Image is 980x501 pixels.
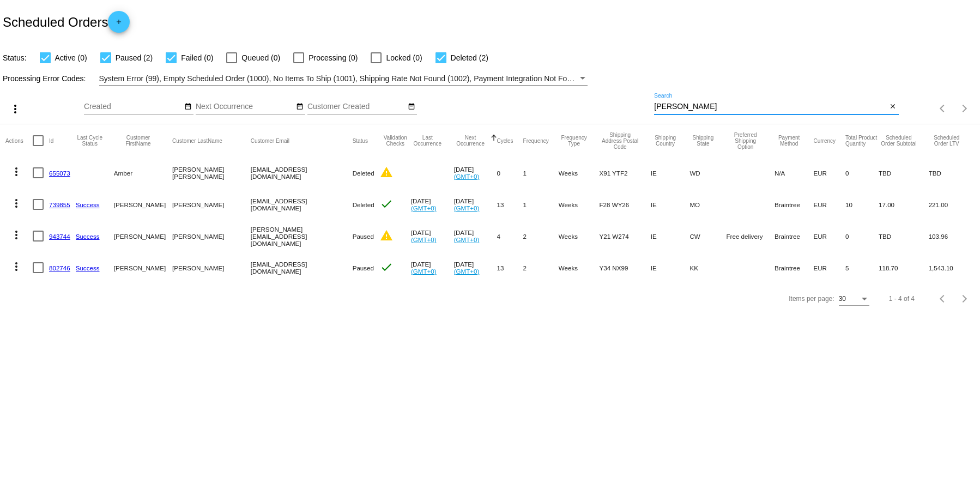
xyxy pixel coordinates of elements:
mat-cell: [DATE] [454,252,497,283]
a: 739855 [49,201,70,208]
mat-header-cell: Validation Checks [380,124,411,157]
mat-cell: WD [689,157,726,189]
mat-cell: EUR [813,157,845,189]
mat-cell: IE [651,189,690,220]
mat-cell: 2 [523,220,559,252]
mat-cell: [PERSON_NAME] [172,220,251,252]
mat-cell: [DATE] [454,189,497,220]
mat-cell: EUR [813,220,845,252]
a: (GMT+0) [454,173,480,180]
mat-cell: CW [689,220,726,252]
span: Status: [3,53,27,62]
mat-cell: Y21 W274 [599,220,650,252]
span: Paused [353,264,374,271]
mat-header-cell: Actions [5,124,33,157]
mat-icon: check [380,261,393,274]
a: Success [76,201,100,208]
a: (GMT+0) [411,204,437,212]
span: Queued (0) [241,51,280,64]
div: 1 - 4 of 4 [889,295,915,303]
mat-cell: 13 [497,189,523,220]
mat-cell: Weeks [559,220,600,252]
input: Customer Created [307,102,406,111]
mat-cell: N/A [775,157,814,189]
mat-cell: [DATE] [411,220,454,252]
button: Change sorting for CurrencyIso [813,137,836,144]
button: Next page [954,98,976,119]
mat-cell: [PERSON_NAME] [PERSON_NAME] [172,157,251,189]
mat-cell: TBD [879,220,929,252]
mat-cell: [DATE] [411,252,454,283]
mat-cell: [DATE] [454,157,497,189]
mat-cell: EUR [813,189,845,220]
mat-icon: more_vert [9,102,22,116]
mat-cell: TBD [879,157,929,189]
div: Items per page: [789,295,834,303]
mat-cell: KK [689,252,726,283]
span: Paused (2) [116,51,153,64]
button: Change sorting for CustomerLastName [172,137,222,144]
button: Change sorting for LifetimeValue [929,135,965,147]
button: Change sorting for LastProcessingCycleId [76,135,104,147]
mat-icon: date_range [296,102,304,111]
a: Success [76,264,100,271]
button: Change sorting for CustomerFirstName [114,135,162,147]
mat-cell: IE [651,220,690,252]
a: (GMT+0) [454,268,480,275]
mat-cell: Weeks [559,157,600,189]
a: 655073 [49,170,70,177]
mat-cell: Braintree [775,252,814,283]
mat-cell: Amber [114,157,172,189]
mat-cell: [PERSON_NAME] [114,252,172,283]
mat-select: Items per page: [839,295,869,303]
mat-select: Filter by Processing Error Codes [99,72,588,86]
mat-header-cell: Total Product Quantity [845,124,879,157]
input: Created [84,102,182,111]
mat-cell: [DATE] [454,220,497,252]
a: (GMT+0) [411,236,437,243]
button: Change sorting for ShippingCountry [651,135,680,147]
mat-cell: F28 WY26 [599,189,650,220]
mat-cell: X91 YTF2 [599,157,650,189]
a: Success [76,233,100,240]
mat-cell: Weeks [559,189,600,220]
mat-icon: more_vert [10,197,23,210]
a: (GMT+0) [454,204,480,212]
button: Change sorting for Frequency [523,137,549,144]
button: Change sorting for Cycles [497,137,513,144]
span: Deleted [353,201,374,208]
mat-cell: 4 [497,220,523,252]
mat-cell: IE [651,252,690,283]
mat-cell: Braintree [775,189,814,220]
button: Previous page [932,288,954,310]
button: Change sorting for LastOccurrenceUtc [411,135,444,147]
mat-icon: date_range [408,102,415,111]
mat-icon: more_vert [10,260,23,273]
mat-cell: 17.00 [879,189,929,220]
button: Change sorting for NextOccurrenceUtc [454,135,487,147]
mat-cell: 1 [523,189,559,220]
span: Deleted [353,170,374,177]
mat-cell: [PERSON_NAME] [172,189,251,220]
mat-cell: TBD [929,157,975,189]
button: Change sorting for CustomerEmail [251,137,289,144]
button: Change sorting for Id [49,137,53,144]
mat-cell: [EMAIL_ADDRESS][DOMAIN_NAME] [251,252,353,283]
mat-cell: 103.96 [929,220,975,252]
button: Clear [887,101,899,113]
mat-cell: [PERSON_NAME] [114,189,172,220]
mat-cell: 2 [523,252,559,283]
input: Next Occurrence [196,102,294,111]
mat-cell: EUR [813,252,845,283]
span: Failed (0) [181,51,213,64]
mat-icon: more_vert [10,165,23,178]
button: Change sorting for PaymentMethod.Type [775,135,804,147]
mat-cell: 10 [845,189,879,220]
mat-icon: close [889,102,897,111]
button: Previous page [932,98,954,119]
mat-cell: 118.70 [879,252,929,283]
mat-icon: date_range [184,102,192,111]
span: Active (0) [55,51,87,64]
mat-cell: Y34 NX99 [599,252,650,283]
span: 30 [839,295,846,303]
